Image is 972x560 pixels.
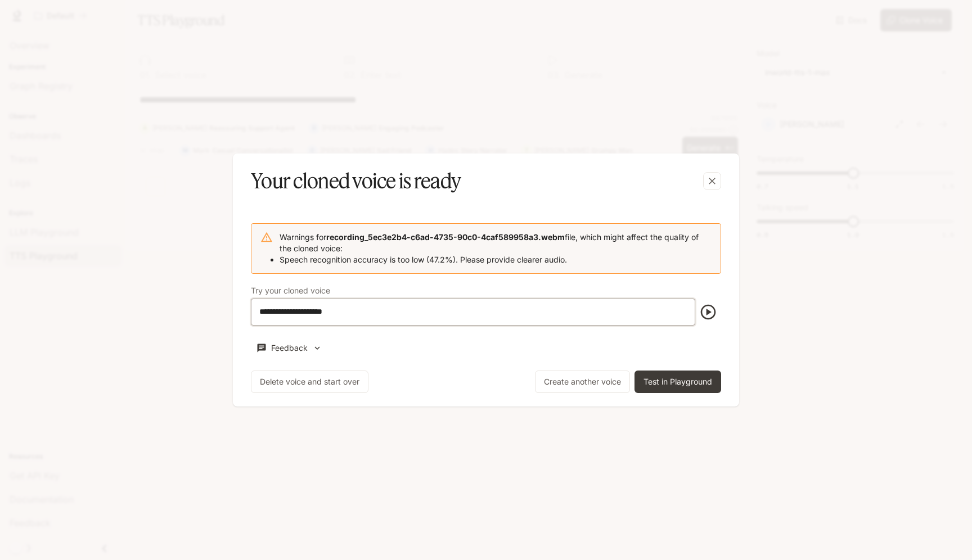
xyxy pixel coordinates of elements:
button: Delete voice and start over [251,371,368,393]
h5: Your cloned voice is ready [251,167,461,195]
button: Test in Playground [634,371,721,393]
b: recording_5ec3e2b4-c6ad-4735-90c0-4caf589958a3.webm [326,232,565,242]
div: Warnings for file, which might affect the quality of the cloned voice: [280,227,712,270]
button: Create another voice [535,371,630,393]
p: Try your cloned voice [251,287,330,295]
button: Feedback [251,339,327,358]
li: Speech recognition accuracy is too low (47.2%). Please provide clearer audio. [280,254,712,265]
